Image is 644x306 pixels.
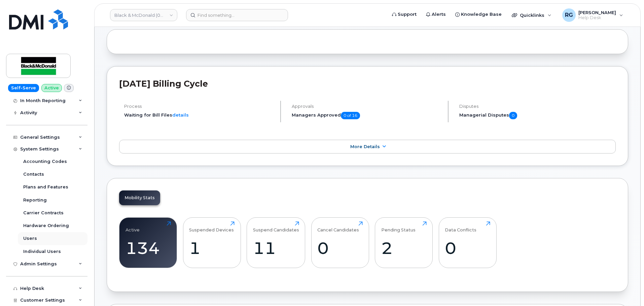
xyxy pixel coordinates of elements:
div: 0 [317,238,363,258]
div: Data Conflicts [445,221,476,232]
span: More Details [350,144,380,149]
span: [PERSON_NAME] [578,10,616,15]
div: Robert Graham [558,8,628,22]
a: Cancel Candidates0 [317,221,363,264]
a: Alerts [421,8,451,21]
a: Knowledge Base [451,8,506,21]
span: 0 [509,112,517,119]
a: details [172,112,189,118]
span: Support [398,11,417,18]
a: Suspend Candidates11 [253,221,299,264]
a: Black & McDonald (0555654315) [110,9,177,21]
a: Suspended Devices1 [189,221,235,264]
div: 0 [445,238,490,258]
div: 11 [253,238,299,258]
a: Active134 [126,221,171,264]
span: Alerts [432,11,446,18]
h4: Approvals [292,104,442,109]
h2: [DATE] Billing Cycle [119,79,616,89]
span: 0 of 16 [341,112,360,119]
h4: Process [124,104,275,109]
span: Help Desk [578,15,616,20]
a: Pending Status2 [381,221,427,264]
h4: Disputes [459,104,616,109]
div: Suspended Devices [189,221,234,232]
div: Active [126,221,140,232]
div: Pending Status [381,221,416,232]
div: 2 [381,238,427,258]
div: Quicklinks [507,8,556,22]
span: Quicklinks [520,12,544,18]
h5: Managerial Disputes [459,112,616,119]
h5: Managers Approved [292,112,442,119]
span: Knowledge Base [461,11,502,18]
a: Support [387,8,421,21]
div: Suspend Candidates [253,221,299,232]
li: Waiting for Bill Files [124,112,275,118]
div: Cancel Candidates [317,221,359,232]
div: 134 [126,238,171,258]
span: RG [565,11,573,19]
div: 1 [189,238,235,258]
input: Find something... [186,9,288,21]
a: Data Conflicts0 [445,221,490,264]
